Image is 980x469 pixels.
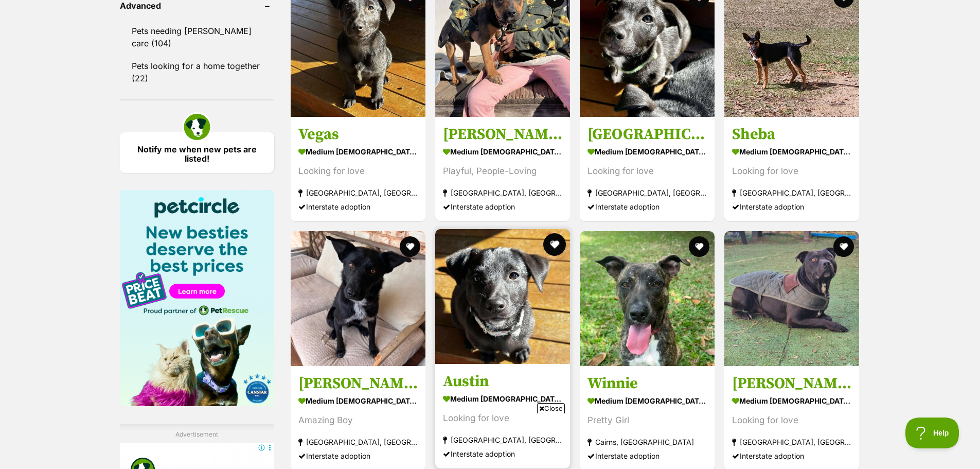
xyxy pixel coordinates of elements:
div: Interstate adoption [298,448,418,462]
div: Interstate adoption [732,448,851,462]
iframe: Advertisement [303,418,678,464]
button: favourite [543,233,566,256]
button: favourite [834,236,854,257]
div: Looking for love [732,413,851,427]
strong: [GEOGRAPHIC_DATA], [GEOGRAPHIC_DATA] [732,186,851,200]
strong: medium [DEMOGRAPHIC_DATA] Dog [587,144,707,159]
h3: Sheba [732,125,851,144]
a: Notify me when new pets are listed! [120,132,274,173]
div: Looking for love [298,164,418,178]
img: Shaun - American Staffordshire Terrier Dog [724,231,859,366]
a: Sheba medium [DEMOGRAPHIC_DATA] Dog Looking for love [GEOGRAPHIC_DATA], [GEOGRAPHIC_DATA] Interst... [724,117,859,221]
strong: medium [DEMOGRAPHIC_DATA] Dog [443,391,562,406]
a: Pets needing [PERSON_NAME] care (104) [120,20,274,54]
a: Vegas medium [DEMOGRAPHIC_DATA] Dog Looking for love [GEOGRAPHIC_DATA], [GEOGRAPHIC_DATA] Interst... [291,117,425,221]
strong: medium [DEMOGRAPHIC_DATA] Dog [587,393,707,408]
h3: Winnie [587,373,707,393]
img: Austin - Border Collie Dog [435,229,570,364]
button: favourite [689,236,709,257]
a: [PERSON_NAME] medium [DEMOGRAPHIC_DATA] Dog Playful, People-Loving [GEOGRAPHIC_DATA], [GEOGRAPHIC... [435,117,570,221]
div: Interstate adoption [443,200,562,214]
strong: medium [DEMOGRAPHIC_DATA] Dog [298,393,418,408]
span: Close [537,403,565,413]
strong: [GEOGRAPHIC_DATA], [GEOGRAPHIC_DATA] [298,186,418,200]
div: Playful, People-Loving [443,164,562,178]
div: Looking for love [443,411,562,425]
a: Pets looking for a home together (22) [120,55,274,89]
strong: medium [DEMOGRAPHIC_DATA] Dog [732,144,851,159]
strong: [GEOGRAPHIC_DATA], [GEOGRAPHIC_DATA] [732,435,851,448]
a: [GEOGRAPHIC_DATA] medium [DEMOGRAPHIC_DATA] Dog Looking for love [GEOGRAPHIC_DATA], [GEOGRAPHIC_D... [580,117,715,221]
strong: [GEOGRAPHIC_DATA], [GEOGRAPHIC_DATA] [443,186,562,200]
div: Looking for love [587,164,707,178]
header: Advanced [120,1,274,10]
h3: [PERSON_NAME] [298,373,418,393]
strong: [GEOGRAPHIC_DATA], [GEOGRAPHIC_DATA] [298,435,418,448]
h3: [PERSON_NAME] [732,373,851,393]
iframe: Help Scout Beacon - Open [905,418,959,448]
strong: medium [DEMOGRAPHIC_DATA] Dog [732,393,851,408]
img: Winnie - American Staffordshire Terrier Dog [580,231,715,366]
div: Amazing Boy [298,413,418,427]
div: Interstate adoption [732,200,851,214]
button: favourite [400,236,420,257]
img: Pet Circle promo banner [120,190,274,406]
h3: Austin [443,371,562,391]
h3: [GEOGRAPHIC_DATA] [587,125,707,144]
div: Looking for love [732,164,851,178]
h3: Vegas [298,125,418,144]
strong: [GEOGRAPHIC_DATA], [GEOGRAPHIC_DATA] [587,186,707,200]
strong: medium [DEMOGRAPHIC_DATA] Dog [443,144,562,159]
strong: medium [DEMOGRAPHIC_DATA] Dog [298,144,418,159]
div: Interstate adoption [298,200,418,214]
div: Interstate adoption [587,200,707,214]
h3: [PERSON_NAME] [443,125,562,144]
img: Bob - Australian Kelpie Dog [291,231,425,366]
